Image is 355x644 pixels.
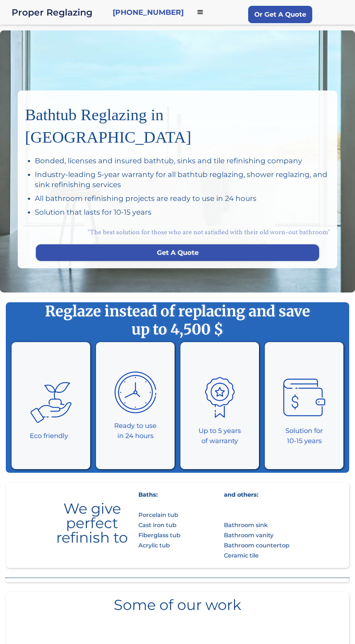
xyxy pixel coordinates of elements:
[114,421,156,451] div: Ready to use in 24 hours ‍
[113,7,184,17] a: [PHONE_NUMBER]
[199,426,241,446] div: Up to 5 years of warranty
[12,7,107,17] div: Proper Reglazing
[35,207,330,217] div: Solution that lasts for 10-15 years
[138,490,180,551] div: Porcelain tub Cast iron tub Fiberglass tub Acrylic tub
[138,491,158,498] strong: Baths:
[35,193,330,203] div: All bathroom refinishing projects are ready to use in 24 hours
[30,431,68,441] div: Eco friendly
[189,1,211,23] div: menu
[283,426,325,446] div: Solution for 10-15 years
[25,221,330,244] div: "The best solution for those who are not satisfied with their old worn-out bathroom"
[6,592,349,612] div: Some of our work
[35,156,330,166] div: Bonded, licenses and insured bathtub, sinks and tile refinishing company
[36,244,319,261] a: Get A Quote
[224,491,258,498] strong: and others:‍
[248,6,312,23] a: Or Get A Quote
[26,302,329,338] strong: Reglaze instead of replacing and save up to 4,500 $
[53,496,131,545] div: We give perfect refinish to
[12,7,107,17] a: home
[35,169,330,190] div: Industry-leading 5-year warranty for all bathtub reglazing, shower reglazing, and sink refinishin...
[25,98,330,148] h1: Bathtub Reglazing in [GEOGRAPHIC_DATA]
[224,522,289,559] strong: ‍ Bathroom sink Bathroom vanity Bathroom countertop Ceramic tile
